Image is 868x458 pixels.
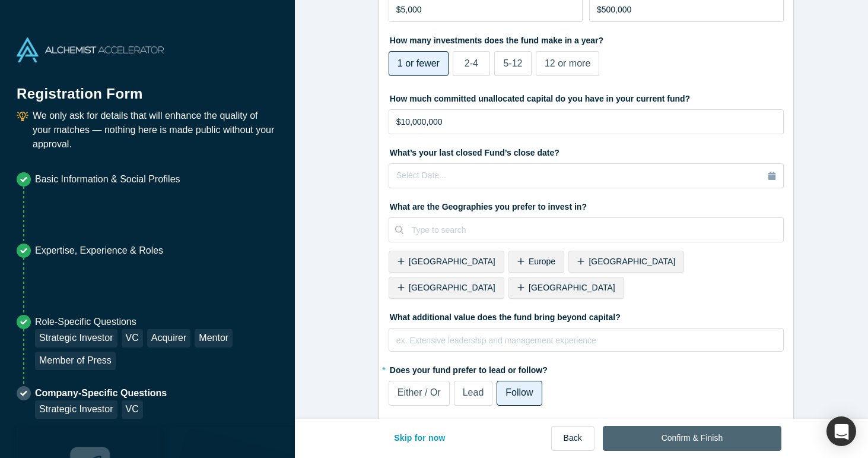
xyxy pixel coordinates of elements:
p: Role-Specific Questions [35,315,278,329]
div: Strategic Investor [35,400,117,419]
span: 12 or more [545,58,590,68]
div: rdw-wrapper [389,328,784,352]
button: Skip for now [381,426,458,451]
div: Strategic Investor [35,329,117,348]
p: Expertise, Experience & Roles [35,244,163,258]
div: [GEOGRAPHIC_DATA] [508,277,624,299]
div: Member of Press [35,352,116,370]
button: Confirm & Finish [603,426,781,451]
span: Lead [463,387,484,397]
p: Basic Information & Social Profiles [35,172,180,187]
div: Europe [508,251,564,273]
div: VC [122,329,143,348]
label: What are the Geographies you prefer to invest in? [389,197,784,213]
button: Select Date... [389,163,784,188]
span: Follow [505,387,533,397]
span: [GEOGRAPHIC_DATA] [589,257,675,266]
span: 2-4 [465,58,478,68]
h1: Registration Form [17,71,278,105]
label: How many investments does the fund make in a year? [389,30,784,47]
span: Either / Or [398,387,441,397]
span: [GEOGRAPHIC_DATA] [409,257,495,266]
div: Mentor [195,329,233,348]
div: [GEOGRAPHIC_DATA] [389,277,504,299]
div: [GEOGRAPHIC_DATA] [389,251,504,273]
img: Alchemist Accelerator Logo [17,37,164,62]
span: 5-12 [503,58,522,68]
span: [GEOGRAPHIC_DATA] [409,283,495,292]
button: Back [551,426,594,451]
p: Company-Specific Questions [35,386,167,400]
span: [GEOGRAPHIC_DATA] [529,283,615,292]
label: Does your fund prefer to lead or follow? [389,360,784,377]
div: Acquirer [147,329,191,348]
label: How much committed unallocated capital do you have in your current fund? [389,89,784,105]
div: VC [122,400,143,419]
span: Europe [529,257,555,266]
div: rdw-editor [397,332,776,356]
p: We only ask for details that will enhance the quality of your matches — nothing here is made publ... [33,109,278,151]
div: [GEOGRAPHIC_DATA] [568,251,684,273]
label: What additional value does the fund bring beyond capital? [389,307,784,324]
span: 1 or fewer [398,58,440,68]
span: Select Date... [396,170,446,180]
label: What’s your last closed Fund’s close date? [389,143,784,159]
